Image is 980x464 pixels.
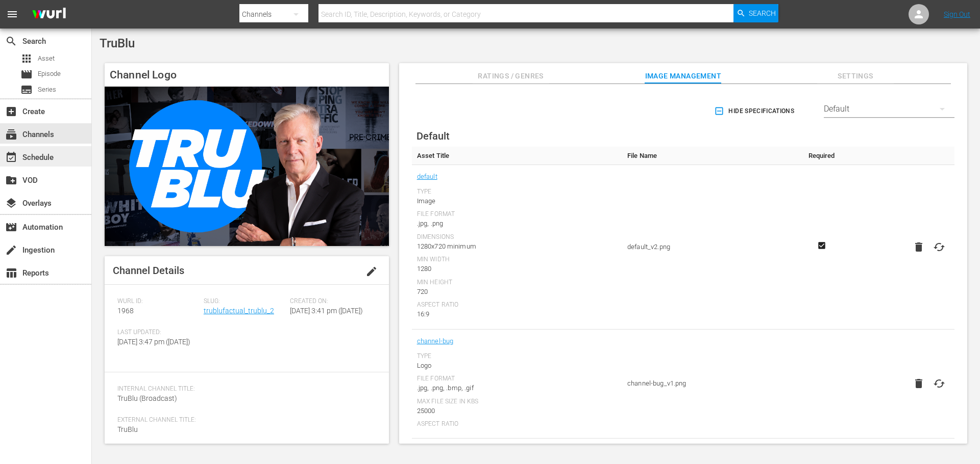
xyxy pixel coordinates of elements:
[417,352,617,361] div: Type
[417,170,437,183] a: default
[645,70,721,83] span: Image Management
[5,244,17,256] span: Ingestion
[749,4,776,22] span: Search
[38,69,61,79] span: Episode
[417,279,617,287] div: Min Height
[365,265,378,278] span: edit
[5,128,17,141] span: Channels
[117,394,177,402] span: TruBlu (Broadcast)
[5,174,17,186] span: VOD
[622,147,799,165] th: File Name
[117,297,199,306] span: Wurl ID:
[290,307,363,315] span: [DATE] 3:41 pm ([DATE])
[5,221,17,233] span: Automation
[417,444,617,457] span: Bits Tile
[416,130,450,142] span: Default
[204,307,274,315] a: trublufactual_trublu_2
[113,264,184,277] span: Channel Details
[622,330,799,439] td: channel-bug_v1.png
[5,105,17,118] span: Create
[117,385,371,393] span: Internal Channel Title:
[359,259,384,284] button: edit
[5,197,17,209] span: Overlays
[417,256,617,264] div: Min Width
[20,68,33,80] span: Episode
[417,196,617,206] div: Image
[204,297,285,306] span: Slug:
[417,335,454,348] a: channel-bug
[290,297,371,306] span: Created On:
[417,309,617,319] div: 16:9
[417,241,617,252] div: 1280x720 minimum
[417,361,617,371] div: Logo
[712,97,798,125] button: Hide Specifications
[417,188,617,196] div: Type
[944,10,970,18] a: Sign Out
[473,70,549,83] span: Ratings / Genres
[5,35,17,47] span: Search
[733,4,778,22] button: Search
[38,85,56,95] span: Series
[417,398,617,406] div: Max File Size In Kbs
[117,416,371,424] span: External Channel Title:
[799,147,844,165] th: Required
[417,264,617,274] div: 1280
[417,233,617,241] div: Dimensions
[417,301,617,309] div: Aspect Ratio
[5,267,17,279] span: Reports
[105,87,389,246] img: TruBlu
[20,52,33,65] span: Asset
[117,425,138,433] span: TruBlu
[417,375,617,383] div: File Format
[5,151,17,163] span: Schedule
[622,165,799,330] td: default_v2.png
[117,329,199,337] span: Last Updated:
[817,70,894,83] span: Settings
[417,219,617,229] div: .jpg, .png
[824,95,954,123] div: Default
[716,106,794,117] span: Hide Specifications
[100,36,135,50] span: TruBlu
[417,420,617,428] div: Aspect Ratio
[417,210,617,219] div: File Format
[38,53,55,64] span: Asset
[117,307,134,315] span: 1968
[24,3,73,26] img: ans4CAIJ8jUAAAAAAAAAAAAAAAAAAAAAAAAgQb4GAAAAAAAAAAAAAAAAAAAAAAAAJMjXAAAAAAAAAAAAAAAAAAAAAAAAgAT5G...
[417,287,617,297] div: 720
[417,406,617,416] div: 25000
[412,147,622,165] th: Asset Title
[6,8,18,20] span: menu
[417,383,617,393] div: .jpg, .png, .bmp, .gif
[105,63,389,87] h4: Channel Logo
[117,338,190,346] span: [DATE] 3:47 pm ([DATE])
[816,241,828,250] svg: Required
[20,84,33,96] span: Series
